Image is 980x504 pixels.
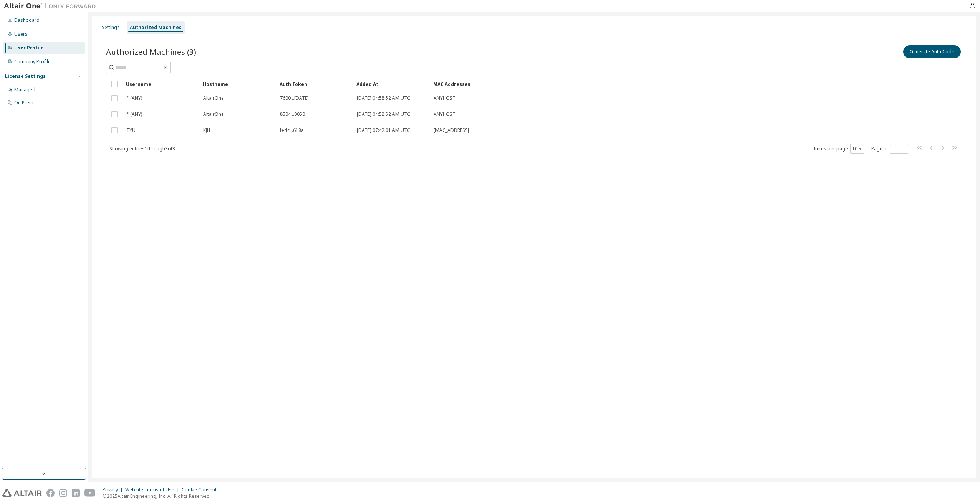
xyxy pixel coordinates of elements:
div: Auth Token [280,78,350,90]
div: Dashboard [14,17,40,23]
span: ANYHOST [434,95,455,101]
div: Cookie Consent [182,487,221,493]
span: 8504...0050 [280,111,305,117]
img: linkedin.svg [72,489,80,497]
div: Privacy [103,487,125,493]
span: TYU [126,127,136,133]
span: ANYHOST [434,111,455,117]
span: Authorized Machines (3) [106,46,196,57]
span: 7600...[DATE] [280,95,309,101]
span: fedc...618a [280,127,304,133]
div: Website Terms of Use [125,487,182,493]
img: Altair One [4,2,100,10]
div: Users [14,31,28,37]
div: On Prem [14,100,33,106]
div: Settings [102,25,120,31]
span: [DATE] 04:58:52 AM UTC [357,95,410,101]
span: [DATE] 07:42:01 AM UTC [357,127,410,133]
div: MAC Addresses [433,78,882,90]
span: AltairOne [203,95,224,101]
span: [DATE] 04:58:52 AM UTC [357,111,410,117]
div: Added At [356,78,427,90]
div: License Settings [5,73,46,79]
div: Authorized Machines [130,25,182,31]
img: instagram.svg [59,489,67,497]
img: facebook.svg [46,489,55,497]
div: User Profile [14,45,44,51]
span: AltairOne [203,111,224,117]
span: Items per page [814,144,864,154]
span: * (ANY) [126,95,142,101]
span: Showing entries 1 through 3 of 3 [109,145,175,152]
span: KJH [203,127,210,133]
span: Page n. [871,144,908,154]
span: * (ANY) [126,111,142,117]
div: Username [126,78,197,90]
p: © 2025 Altair Engineering, Inc. All Rights Reserved. [103,493,221,499]
button: Generate Auth Code [903,45,961,58]
button: 10 [852,146,862,152]
div: Company Profile [14,59,51,65]
div: Managed [14,87,35,93]
span: [MAC_ADDRESS] [434,127,469,133]
img: youtube.svg [84,489,96,497]
img: altair_logo.svg [2,489,42,497]
div: Hostname [203,78,273,90]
